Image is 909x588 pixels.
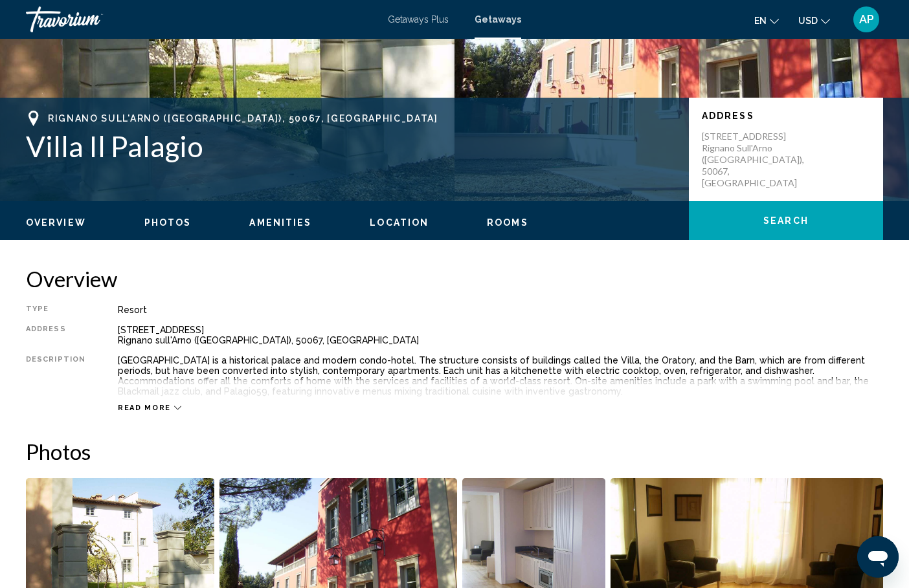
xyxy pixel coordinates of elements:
button: Read more [118,403,181,413]
button: Overview [26,217,86,228]
span: AP [859,13,874,26]
iframe: Button to launch messaging window [857,536,899,578]
button: Rooms [487,217,528,228]
div: Type [26,305,85,315]
span: Photos [144,217,192,228]
span: Rooms [487,217,528,228]
h2: Overview [26,266,883,292]
h1: Villa Il Palagio [26,129,676,163]
div: Description [26,355,85,397]
button: Photos [144,217,192,228]
div: [GEOGRAPHIC_DATA] is a historical palace and modern condo-hotel. The structure consists of buildi... [118,355,883,397]
span: Search [763,216,809,226]
div: Address [26,325,85,345]
a: Getaways Plus [388,14,449,25]
span: USD [798,16,818,26]
button: Change currency [798,11,830,30]
p: Address [702,111,870,121]
button: Location [370,217,429,228]
button: Change language [754,11,779,30]
a: Travorium [26,6,375,32]
button: Search [689,201,883,240]
span: en [754,16,767,26]
span: Overview [26,217,86,228]
div: Resort [118,305,883,315]
span: Amenities [249,217,311,228]
span: Rignano sull'Arno ([GEOGRAPHIC_DATA]), 50067, [GEOGRAPHIC_DATA] [48,113,438,124]
button: Amenities [249,217,311,228]
h2: Photos [26,439,883,464]
a: Getaways [475,14,521,25]
span: Read more [118,404,171,412]
button: User Menu [849,6,883,33]
div: [STREET_ADDRESS] Rignano sull'Arno ([GEOGRAPHIC_DATA]), 50067, [GEOGRAPHIC_DATA] [118,325,883,345]
span: Location [370,217,429,228]
p: [STREET_ADDRESS] Rignano sull'Arno ([GEOGRAPHIC_DATA]), 50067, [GEOGRAPHIC_DATA] [702,131,805,189]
